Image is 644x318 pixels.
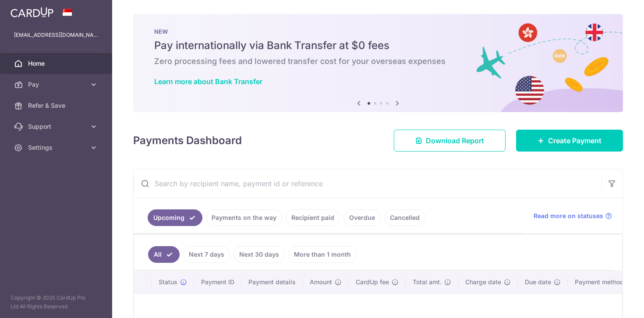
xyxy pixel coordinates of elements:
[134,170,602,198] input: Search by recipient name, payment id or reference
[587,292,635,314] iframe: Opens a widget where you can find more information
[525,278,551,286] span: Due date
[516,130,623,152] a: Create Payment
[310,278,332,286] span: Amount
[28,122,86,131] span: Support
[413,278,442,286] span: Total amt.
[154,28,602,35] p: NEW
[14,31,98,39] p: [EMAIL_ADDRESS][DOMAIN_NAME]
[548,135,602,146] span: Create Payment
[154,39,602,53] h5: Pay internationally via Bank Transfer at $0 fees
[234,246,285,263] a: Next 30 days
[154,77,262,86] a: Learn more about Bank Transfer
[426,135,484,146] span: Download Report
[534,212,603,220] span: Read more on statuses
[28,143,86,152] span: Settings
[384,209,425,226] a: Cancelled
[28,101,86,110] span: Refer & Save
[11,7,53,18] img: CardUp
[194,271,241,293] th: Payment ID
[159,278,177,286] span: Status
[534,212,612,220] a: Read more on statuses
[206,209,282,226] a: Payments on the way
[133,133,242,148] h4: Payments Dashboard
[394,130,506,152] a: Download Report
[286,209,340,226] a: Recipient paid
[465,278,501,286] span: Charge date
[568,271,634,293] th: Payment method
[133,14,623,112] img: Bank transfer banner
[343,209,381,226] a: Overdue
[288,246,357,263] a: More than 1 month
[148,209,202,226] a: Upcoming
[183,246,230,263] a: Next 7 days
[154,56,602,67] h6: Zero processing fees and lowered transfer cost for your overseas expenses
[28,80,86,89] span: Pay
[241,271,303,293] th: Payment details
[148,246,180,263] a: All
[356,278,389,286] span: CardUp fee
[28,59,86,68] span: Home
